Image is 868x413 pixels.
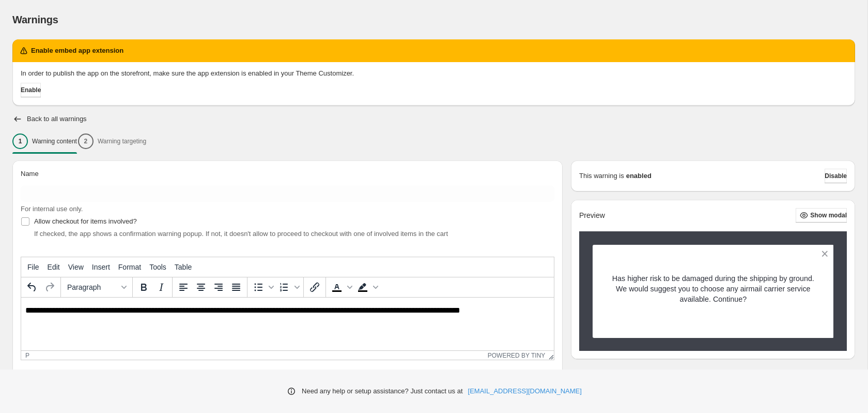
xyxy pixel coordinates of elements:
[21,170,39,178] span: Name
[67,283,118,291] span: Paragraph
[611,273,816,304] p: Has higher risk to be damaged during the shipping by ground. We would suggest you to choose any a...
[227,278,245,296] button: Justify
[175,278,192,296] button: Align left
[12,134,28,149] div: 1
[34,217,137,225] span: Allow checkout for items involved?
[250,278,275,296] div: Bullet list
[135,278,152,296] button: Bold
[354,278,380,296] div: Background color
[21,368,554,379] p: This message is shown in a popup when a customer is trying to purchase one of the products involved:
[810,211,847,219] span: Show modal
[21,68,847,79] p: In order to publish the app on the storefront, make sure the app extension is enabled in your The...
[275,278,301,296] div: Numbered list
[25,352,29,359] div: p
[21,83,41,97] button: Enable
[63,278,130,296] button: Formats
[31,46,123,56] h2: Enable embed app extension
[21,205,83,213] span: For internal use only.
[328,278,354,296] div: Text color
[21,86,41,94] span: Enable
[21,298,554,350] iframe: Rich Text Area
[152,278,170,296] button: Italic
[68,263,84,271] span: View
[488,352,546,359] a: Powered by Tiny
[825,172,847,180] span: Disable
[210,278,227,296] button: Align right
[626,171,652,181] strong: enabled
[796,208,847,223] button: Show modal
[149,263,166,271] span: Tools
[192,278,210,296] button: Align center
[12,14,58,25] span: Warnings
[92,263,110,271] span: Insert
[825,169,847,183] button: Disable
[12,130,77,152] button: 1Warning content
[32,137,77,145] p: Warning content
[175,263,192,271] span: Table
[468,386,582,396] a: [EMAIL_ADDRESS][DOMAIN_NAME]
[34,230,448,238] span: If checked, the app shows a confirmation warning popup. If not, it doesn't allow to proceed to ch...
[23,278,41,296] button: Undo
[118,263,141,271] span: Format
[27,263,39,271] span: File
[545,351,554,360] div: Resize
[27,115,87,123] h2: Back to all warnings
[41,278,58,296] button: Redo
[579,171,624,181] p: This warning is
[306,278,323,296] button: Insert/edit link
[48,263,60,271] span: Edit
[579,211,605,220] h2: Preview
